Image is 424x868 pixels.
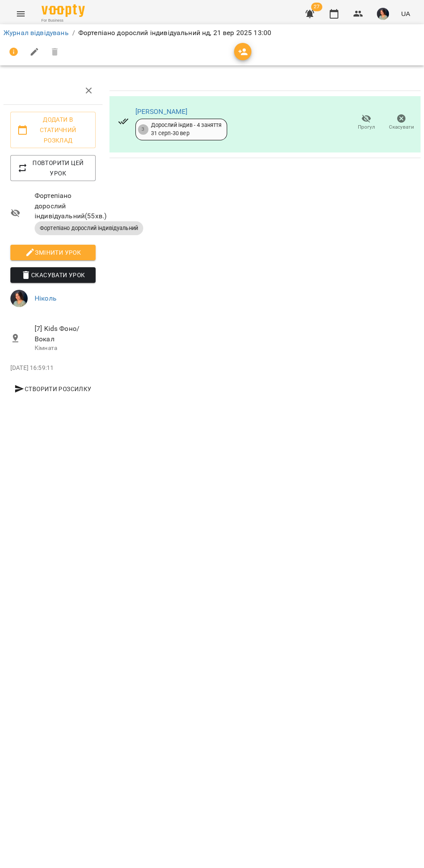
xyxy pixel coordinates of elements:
[78,28,271,38] p: Фортепіано дорослий індивідуальний нд, 21 вер 2025 13:00
[35,191,96,221] span: Фортепіано дорослий індивідуальний ( 55 хв. )
[384,110,419,135] button: Скасувати
[398,6,414,22] button: UA
[10,155,96,181] button: Повторити цей урок
[349,110,384,135] button: Прогул
[10,364,96,372] p: [DATE] 16:59:11
[14,384,92,394] span: Створити розсилку
[138,124,148,135] div: 3
[35,324,96,344] span: [7] Kids Фоно/Вокал
[35,294,57,302] a: Ніколь
[42,18,85,23] span: For Business
[17,270,89,280] span: Скасувати Урок
[401,9,410,18] span: UA
[3,29,69,37] a: Журнал відвідувань
[17,247,89,258] span: Змінити урок
[377,8,389,20] img: e7cc86ff2ab213a8ed988af7ec1c5bbe.png
[358,123,375,131] span: Прогул
[72,28,75,38] li: /
[10,3,31,24] button: Menu
[151,121,222,137] div: Дорослий індив - 4 заняття 31 серп - 30 вер
[10,290,28,307] img: e7cc86ff2ab213a8ed988af7ec1c5bbe.png
[311,3,322,11] span: 27
[389,123,414,131] span: Скасувати
[10,112,96,148] button: Додати в статичний розклад
[35,344,96,353] p: Кімната
[135,107,188,116] a: [PERSON_NAME]
[42,4,85,17] img: Voopty Logo
[3,28,421,38] nav: breadcrumb
[10,381,96,397] button: Створити розсилку
[35,224,143,232] span: Фортепіано дорослий індивідуальний
[17,158,89,178] span: Повторити цей урок
[10,267,96,283] button: Скасувати Урок
[10,245,96,260] button: Змінити урок
[17,114,89,146] span: Додати в статичний розклад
